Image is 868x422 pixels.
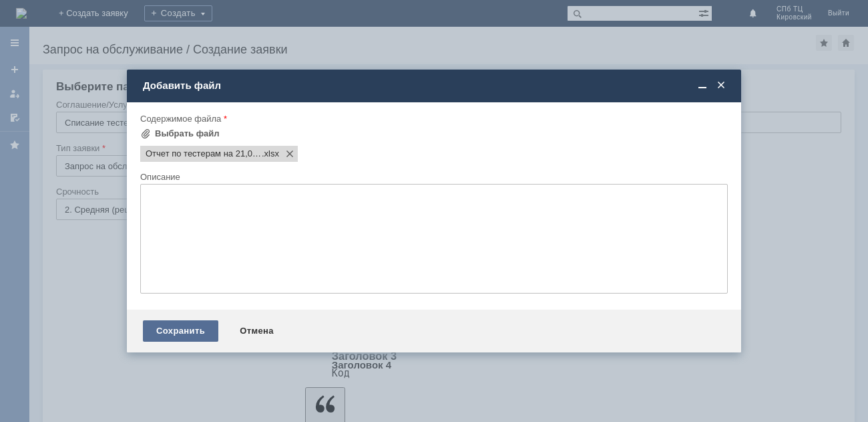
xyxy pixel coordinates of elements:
[5,27,195,37] div: Файл-таблицу прилагаем
[140,114,725,123] div: Содержимое файла
[5,5,195,27] div: Добрый день, прошу вас списать использованные тестера
[714,80,728,92] span: Закрыть
[140,173,725,181] div: Описание
[146,148,262,159] span: Отчет по тестерам на 21,08,25.xlsx
[155,128,220,139] div: Выбрать файл
[696,80,709,92] span: Свернуть (Ctrl + M)
[262,148,279,159] span: Отчет по тестерам на 21,08,25.xlsx
[143,80,728,92] div: Добавить файл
